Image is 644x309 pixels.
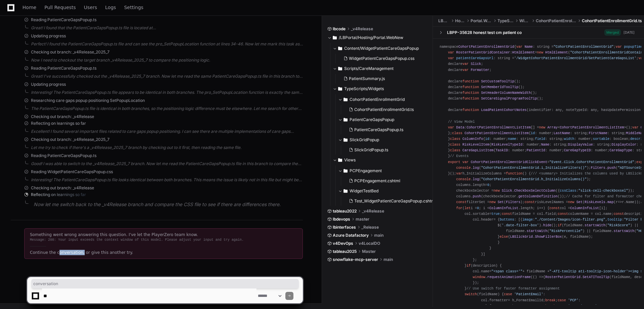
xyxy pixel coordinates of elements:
button: Test_WidgetPatientCareGapsPopup.cshtml [346,196,436,206]
span: Researching care gaps popup positioning SetPopupLocation [31,98,145,103]
span: CohortPatientEnrollmentListItem [467,125,531,129]
span: name [603,211,612,216]
span: id [485,137,489,141]
span: LBSlickGrid [510,235,533,239]
span: CohortPatientEnrollmentGrid.ts [354,107,414,112]
button: CohortPatientEnrollmentGrid [338,94,433,105]
div: Now I need to checkout the target branch _v4Release_2025_7 to compare the positioning logic. [31,57,303,63]
div: [DATE] [623,30,635,35]
span: v4DevOps [333,241,353,246]
span: PatientCareGapsPopup [350,117,394,122]
span: LoadPatientCohortNotes [481,108,527,112]
span: export [448,160,460,164]
span: var [448,125,454,129]
span: SlickGridPopup [350,137,379,143]
button: PatientSummary.js [341,74,429,83]
span: Test_WidgetPatientCareGapsPopup.cshtml [354,198,436,204]
button: SlickGridPopup [338,134,433,145]
span: PatientSummary.js [349,76,385,81]
span: Name [626,200,635,204]
span: DisplayValue [568,143,593,147]
span: Hosting [455,18,466,24]
button: PatientCareGapsPopup.ts [346,125,429,134]
span: Updating progress [31,33,66,39]
span: function [462,96,479,101]
span: "CohortPatientEnrollmentGrid.i_InitializeFilters()" [481,165,587,169]
div: Excellent! I found several important files related to care gaps popup positioning. I can see ther... [31,129,303,134]
button: SlickGridPopup.ts [346,145,429,155]
span: r [616,200,618,204]
span: var [448,56,454,60]
div: Message: 200: Your input exceeds the context window of this model. Please adjust your input and t... [30,237,297,243]
span: Reading WidgetPatientCareGapsPopup.css [31,169,113,175]
span: TypeScripts [497,18,514,24]
span: Settings [124,5,143,9]
span: function [462,91,479,95]
span: RiskLevels [585,200,605,204]
button: TypeScripts/Widgets [333,83,433,94]
svg: Directory [338,156,342,164]
span: const [558,211,568,216]
span: length [520,206,533,210]
span: true [491,211,500,216]
svg: Directory [344,187,348,195]
span: for [456,206,462,210]
span: "RiskScore" [607,223,630,227]
span: new [568,200,574,204]
span: PatientCareGapsPopup.ts [354,127,403,132]
span: getColumnDefinition [518,194,558,198]
svg: Directory [344,167,348,175]
span: class [450,137,460,141]
span: CohortPatientEnrollmentGrid [350,97,405,102]
span: Checking out branch: _v4Release [31,114,94,119]
div: LBPP-35628 honest test cm patient co [447,30,522,35]
span: Scripts/CareManagement [344,66,394,71]
span: lbinterfaces [333,225,356,230]
span: "slick-cell-checkboxsel" [578,189,628,193]
span: Name [541,143,550,147]
span: // View Model [448,119,475,123]
span: Reading PatientCareGapsPopup.ts [31,153,96,158]
span: SetHeaderColumnNameWidth [481,91,531,95]
span: v4LocalDO [359,241,380,246]
span: Views [344,157,356,163]
span: startsWith [614,229,635,233]
span: _v4Release [351,26,373,32]
span: conversation [33,281,297,286]
span: lbcode [333,26,346,32]
div: Good! I was able to switch to the _v4Release_2025_7 branch. Now let me read the PatientCareGapsPo... [31,161,303,166]
div: Great! I've successfully checked out the _v4Release_2025_7 branch. Now let me read the same Patie... [31,74,303,79]
span: id [531,131,535,135]
span: image [522,218,533,222]
span: Set [498,200,504,204]
svg: Directory [344,95,348,104]
button: PatientCareGapsPopup [338,114,433,125]
span: buttons [500,218,514,222]
span: Slick [502,189,512,193]
span: "Event.Click.CohortPatientEnrollmentGrid" [550,160,635,164]
span: WidgetTestBed [350,188,378,194]
span: log [473,165,479,169]
span: console [456,177,471,181]
button: PCPEngagement [338,165,439,176]
svg: Directory [338,44,342,52]
button: WidgetTestBed [338,186,439,196]
span: CareGapType [609,148,632,152]
span: new [489,200,495,204]
span: var [616,45,622,49]
span: CohortPatientEnrollmentListItem [465,131,529,135]
span: SetCustomToolTip [481,79,514,83]
span: master [356,217,369,222]
div: Perfect! I found the PatientCareGapsPopup.ts file and can see the pro_SetPopupLocation function a... [31,41,303,47]
div: Great! I found that the PatientCareGapsPopup.ts file is located at `LBPortal/Hosting/Portal.WebNe... [31,25,303,31]
span: length [473,183,485,187]
span: Merged [604,29,621,36]
span: function [462,79,479,83]
svg: Directory [338,65,342,73]
span: Filters [506,200,520,204]
span: sortable [473,211,489,216]
span: Checking out branch: _v4Release_2025_7 [31,137,110,142]
span: tableau2025 [333,249,357,254]
span: Logs [105,5,116,9]
span: '/WidgetCohortPatientEnrollmentGrid/GetPatientCareGapsList' [514,56,636,60]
